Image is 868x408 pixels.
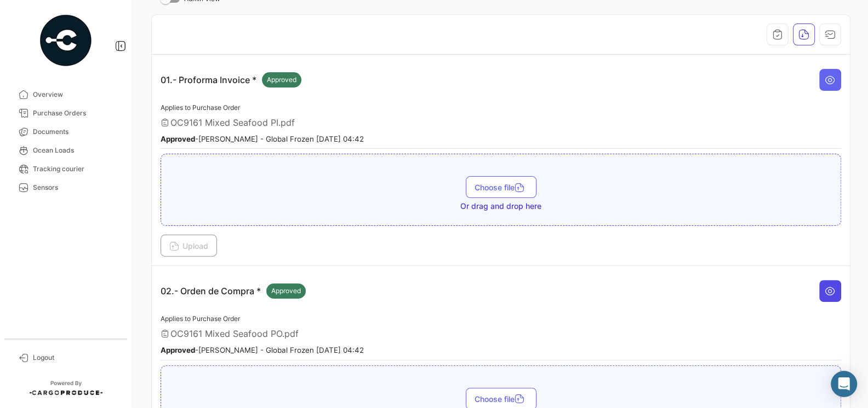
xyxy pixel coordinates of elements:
[9,141,123,160] a: Ocean Loads
[33,108,118,118] span: Purchase Orders
[466,176,536,198] button: Choose file
[170,328,299,339] span: OC9161 Mixed Seafood PO.pdf
[161,346,364,354] small: - [PERSON_NAME] - Global Frozen [DATE] 04:42
[475,394,528,404] span: Choose file
[161,135,364,143] small: - [PERSON_NAME] - Global Frozen [DATE] 04:42
[460,201,541,212] span: Or drag and drop here
[169,241,208,250] span: Upload
[33,183,118,193] span: Sensors
[161,235,217,257] button: Upload
[170,117,295,128] span: OC9161 Mixed Seafood PI.pdf
[161,103,240,112] span: Applies to Purchase Order
[33,164,118,174] span: Tracking courier
[161,314,240,323] span: Applies to Purchase Order
[9,160,123,178] a: Tracking courier
[9,85,123,104] a: Overview
[33,353,118,363] span: Logout
[9,104,123,123] a: Purchase Orders
[161,346,195,354] b: Approved
[475,183,528,192] span: Choose file
[831,371,857,397] div: Abrir Intercom Messenger
[267,75,296,85] span: Approved
[9,123,123,141] a: Documents
[161,135,195,143] b: Approved
[161,283,306,299] p: 02.- Orden de Compra *
[271,286,301,296] span: Approved
[161,72,301,88] p: 01.- Proforma Invoice *
[9,178,123,197] a: Sensors
[38,13,93,68] img: powered-by.png
[33,145,118,155] span: Ocean Loads
[33,127,118,137] span: Documents
[33,90,118,100] span: Overview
